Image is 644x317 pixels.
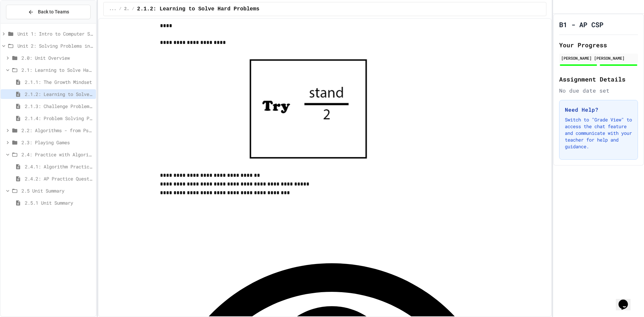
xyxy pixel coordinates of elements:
[119,6,121,12] span: /
[561,55,636,61] div: [PERSON_NAME] [PERSON_NAME]
[25,199,93,206] span: 2.5.1 Unit Summary
[21,127,93,134] span: 2.2: Algorithms - from Pseudocode to Flowcharts
[109,6,116,12] span: ...
[21,151,93,158] span: 2.4: Practice with Algorithms
[21,66,93,73] span: 2.1: Learning to Solve Hard Problems
[559,87,638,95] div: No due date set
[565,116,632,150] p: Switch to "Grade View" to access the chat feature and communicate with your teacher for help and ...
[559,74,638,84] h2: Assignment Details
[21,187,93,194] span: 2.5 Unit Summary
[21,139,93,146] span: 2.3: Playing Games
[565,106,632,114] h3: Need Help?
[25,103,93,110] span: 2.1.3: Challenge Problem - The Bridge
[559,20,603,29] h1: B1 - AP CSP
[124,6,129,12] span: 2.1: Learning to Solve Hard Problems
[25,115,93,122] span: 2.1.4: Problem Solving Practice
[616,290,637,310] iframe: chat widget
[25,78,93,86] span: 2.1.1: The Growth Mindset
[25,175,93,182] span: 2.4.2: AP Practice Questions
[559,40,638,50] h2: Your Progress
[132,6,134,12] span: /
[137,5,260,13] span: 2.1.2: Learning to Solve Hard Problems
[25,163,93,170] span: 2.4.1: Algorithm Practice Exercises
[38,8,69,15] span: Back to Teams
[17,30,93,37] span: Unit 1: Intro to Computer Science
[21,54,93,61] span: 2.0: Unit Overview
[6,5,91,19] button: Back to Teams
[25,91,93,98] span: 2.1.2: Learning to Solve Hard Problems
[17,42,93,49] span: Unit 2: Solving Problems in Computer Science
